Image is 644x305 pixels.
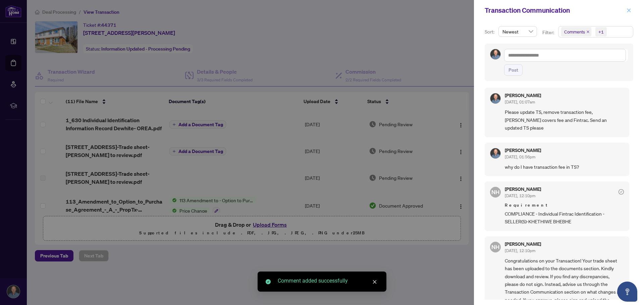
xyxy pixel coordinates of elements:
span: Newest [502,26,533,36]
div: +1 [598,28,604,35]
span: close [627,8,631,13]
div: Comment added successfully [278,277,378,285]
img: Profile Icon [490,49,500,59]
button: Post [504,64,523,76]
p: Sort: [485,28,496,35]
a: Close [371,278,378,286]
span: [DATE], 12:10pm [505,248,535,253]
img: Profile Icon [490,93,500,103]
span: Comments [561,27,591,36]
span: NH [491,243,499,251]
span: check-circle [266,279,271,284]
h5: [PERSON_NAME] [505,93,541,98]
p: Filter: [542,29,555,36]
h5: [PERSON_NAME] [505,242,541,246]
span: Comments [564,28,585,35]
img: Profile Icon [490,148,500,158]
button: Open asap [617,282,637,302]
span: close [372,280,377,284]
span: close [586,30,590,33]
span: [DATE], 01:56pm [505,154,535,159]
span: check-circle [619,189,624,195]
span: COMPLIANCE - Individual Fintrac Identification - SELLER(S)-KHETHIWE BHEBHE [505,210,624,226]
span: Please update TS, remove transaction fee, [PERSON_NAME] covers fee and Fintrac. Send an updated T... [505,108,624,132]
span: [DATE], 01:07am [505,99,535,104]
span: [DATE], 12:10pm [505,193,535,198]
span: Requirement [505,202,624,209]
h5: [PERSON_NAME] [505,187,541,192]
span: NH [491,188,499,197]
div: Transaction Communication [485,5,625,15]
h5: [PERSON_NAME] [505,148,541,153]
span: why do I have transaction fee in TS? [505,163,624,171]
